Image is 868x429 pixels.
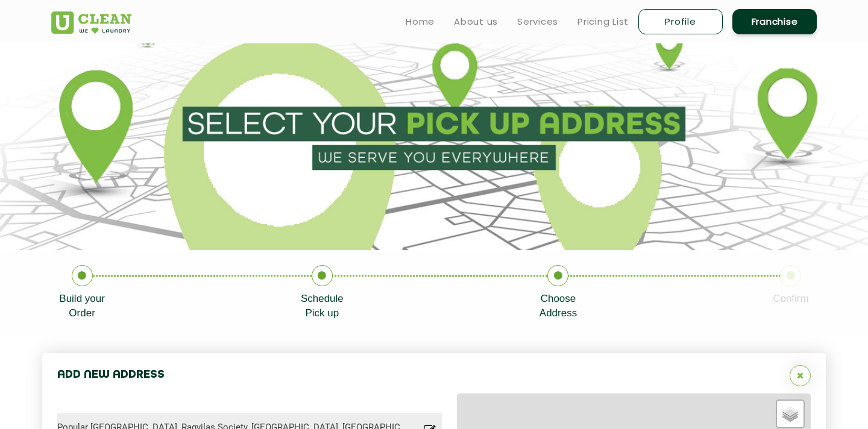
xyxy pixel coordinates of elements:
[638,9,723,34] a: Profile
[773,292,809,306] p: Confirm
[57,368,811,381] h4: Add New Address
[59,292,105,321] p: Build your Order
[732,9,817,34] a: Franchise
[301,292,344,321] p: Schedule Pick up
[517,14,558,29] a: Services
[577,14,629,29] a: Pricing List
[777,401,804,427] a: Layers
[51,11,131,34] img: UClean Laundry and Dry Cleaning
[454,14,498,29] a: About us
[406,14,435,29] a: Home
[539,292,577,321] p: Choose Address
